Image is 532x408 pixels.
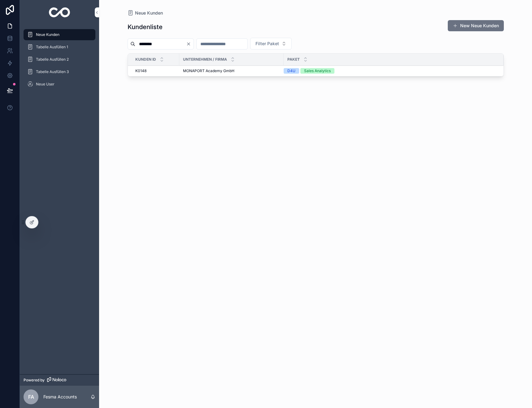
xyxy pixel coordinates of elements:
span: Powered by [24,378,45,383]
span: MONAPORT Academy GmbH [183,68,234,73]
a: D4USales Analytics [284,68,496,74]
button: Clear [186,41,194,46]
button: Select Button [250,38,292,50]
span: Tabelle Ausfüllen 2 [36,57,69,62]
span: Tabelle Ausfüllen 1 [36,45,68,50]
a: MONAPORT Academy GmbH [183,68,280,73]
span: Kunden ID [135,57,156,62]
span: Filter Paket [255,41,279,47]
span: Unternehmen / Firma [183,57,227,62]
a: Tabelle Ausfüllen 3 [24,66,95,77]
a: K0148 [135,68,176,73]
span: K0148 [135,68,146,73]
span: Neue User [36,82,55,87]
span: FA [28,393,34,401]
span: Paket [287,57,300,62]
span: Neue Kunden [36,32,59,37]
a: Neue User [24,79,95,90]
button: New Neue Kunden [448,20,504,31]
a: Tabelle Ausfüllen 1 [24,41,95,53]
a: Powered by [20,374,99,386]
span: Tabelle Ausfüllen 3 [36,69,69,74]
img: App logo [49,7,70,17]
a: Neue Kunden [128,10,163,16]
p: Fesma Accounts [43,394,77,400]
div: Sales Analytics [304,68,331,74]
span: Neue Kunden [135,10,163,16]
div: D4U [287,68,295,74]
div: scrollable content [20,25,99,98]
a: Tabelle Ausfüllen 2 [24,54,95,65]
h1: Kundenliste [128,23,163,31]
a: Neue Kunden [24,29,95,40]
